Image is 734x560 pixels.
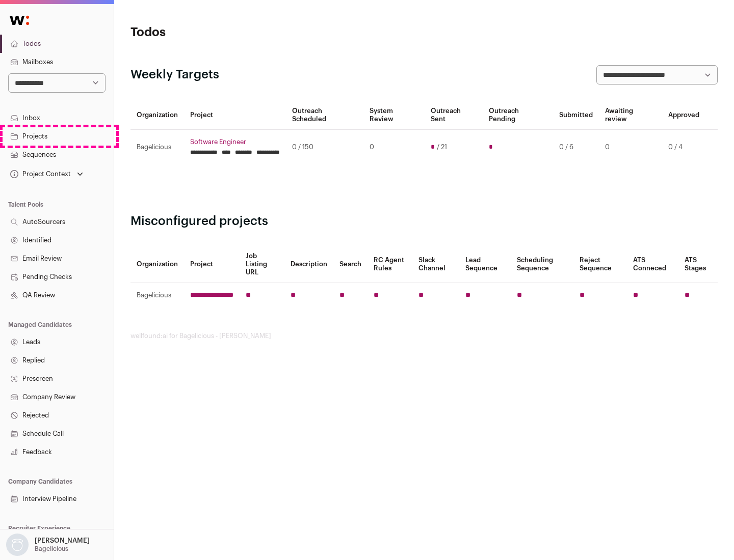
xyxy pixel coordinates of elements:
[6,534,29,556] img: nopic.png
[130,332,718,340] footer: wellfound:ai for Bagelicious - [PERSON_NAME]
[130,130,184,165] td: Bagelicious
[4,534,92,556] button: Open dropdown
[459,246,511,283] th: Lead Sequence
[363,101,424,130] th: System Review
[184,246,240,283] th: Project
[627,246,678,283] th: ATS Conneced
[130,24,326,41] h1: Todos
[130,67,219,83] h2: Weekly Targets
[130,213,718,230] h2: Misconfigured projects
[363,130,424,165] td: 0
[130,246,184,283] th: Organization
[678,246,718,283] th: ATS Stages
[553,101,599,130] th: Submitted
[511,246,573,283] th: Scheduling Sequence
[437,143,447,151] span: / 21
[184,101,286,130] th: Project
[412,246,459,283] th: Slack Channel
[35,545,68,553] p: Bagelicious
[599,130,662,165] td: 0
[662,130,705,165] td: 0 / 4
[483,101,553,130] th: Outreach Pending
[240,246,284,283] th: Job Listing URL
[284,246,333,283] th: Description
[333,246,368,283] th: Search
[35,537,90,545] p: [PERSON_NAME]
[190,138,280,146] a: Software Engineer
[130,283,184,308] td: Bagelicious
[286,101,363,130] th: Outreach Scheduled
[130,101,184,130] th: Organization
[553,130,599,165] td: 0 / 6
[368,246,412,283] th: RC Agent Rules
[286,130,363,165] td: 0 / 150
[425,101,483,130] th: Outreach Sent
[8,170,71,178] div: Project Context
[599,101,662,130] th: Awaiting review
[662,101,705,130] th: Approved
[4,10,35,31] img: Wellfound
[8,167,85,181] button: Open dropdown
[573,246,627,283] th: Reject Sequence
